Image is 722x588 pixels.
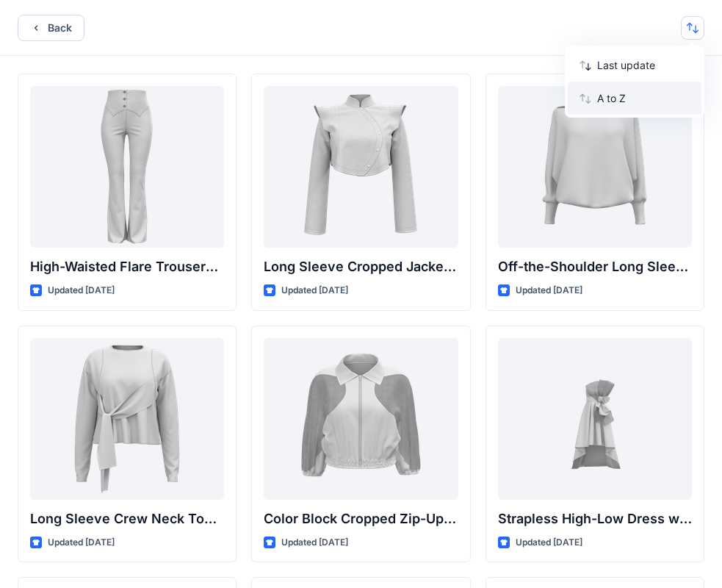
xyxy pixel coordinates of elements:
[281,535,348,551] p: Updated [DATE]
[30,86,224,248] a: High-Waisted Flare Trousers with Button Detail
[281,283,348,298] p: Updated [DATE]
[48,283,115,298] p: Updated [DATE]
[48,535,115,551] p: Updated [DATE]
[264,86,458,248] a: Long Sleeve Cropped Jacket with Mandarin Collar and Shoulder Detail
[498,509,692,529] p: Strapless High-Low Dress with Side Bow Detail
[597,57,690,73] p: Last update
[516,535,582,551] p: Updated [DATE]
[30,338,224,500] a: Long Sleeve Crew Neck Top with Asymmetrical Tie Detail
[498,86,692,248] a: Off-the-Shoulder Long Sleeve Top
[18,15,84,41] button: Back
[30,509,224,529] p: Long Sleeve Crew Neck Top with Asymmetrical Tie Detail
[30,257,224,277] p: High-Waisted Flare Trousers with Button Detail
[264,257,458,277] p: Long Sleeve Cropped Jacket with Mandarin Collar and Shoulder Detail
[597,90,690,106] p: A to Z
[498,338,692,500] a: Strapless High-Low Dress with Side Bow Detail
[498,257,692,277] p: Off-the-Shoulder Long Sleeve Top
[264,338,458,500] a: Color Block Cropped Zip-Up Jacket with Sheer Sleeves
[264,509,458,529] p: Color Block Cropped Zip-Up Jacket with Sheer Sleeves
[516,283,582,298] p: Updated [DATE]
